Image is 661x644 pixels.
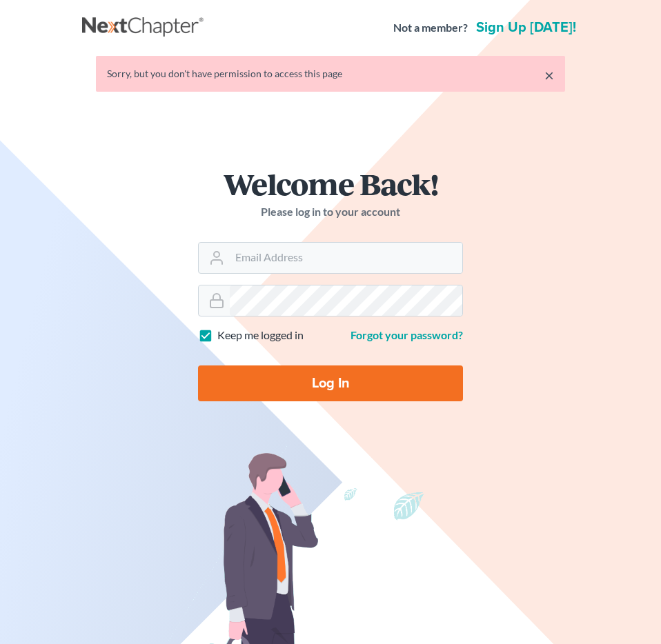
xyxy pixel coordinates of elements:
label: Keep me logged in [217,328,304,343]
a: × [544,67,554,83]
div: Sorry, but you don't have permission to access this page [107,67,554,81]
a: Sign up [DATE]! [473,21,579,34]
h1: Welcome Back! [198,169,463,199]
strong: Not a member? [393,20,468,36]
p: Please log in to your account [198,204,463,220]
input: Log In [198,365,463,401]
a: Forgot your password? [351,328,463,341]
input: Email Address [230,243,462,273]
